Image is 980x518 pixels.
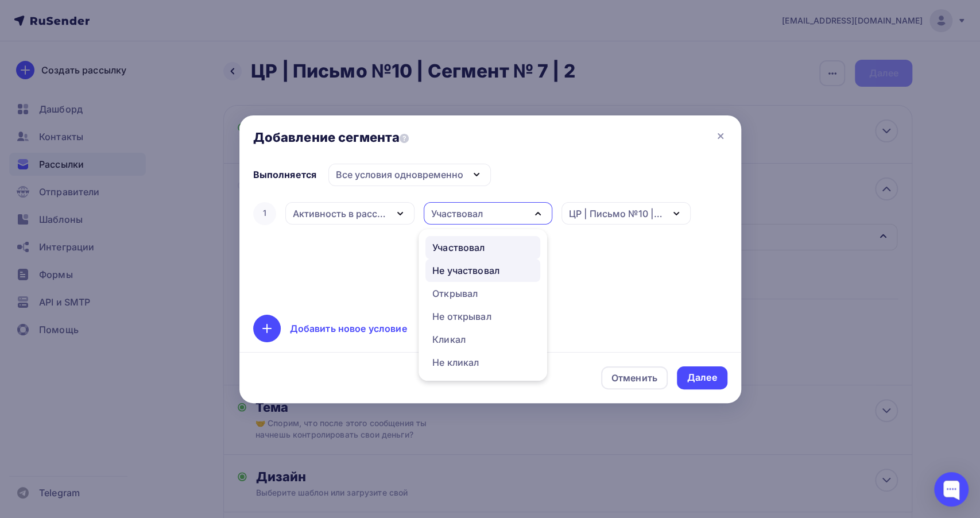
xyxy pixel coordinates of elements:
[253,202,276,225] div: 1
[432,355,479,369] div: Не кликал
[569,207,663,221] div: ЦР | Письмо №10 | Сегмент № 7
[424,202,552,225] button: Участвовал
[432,333,466,346] div: Кликал
[431,207,483,221] div: Участвовал
[253,129,409,145] span: Добавление сегмента
[336,168,463,181] div: Все условия одновременно
[293,207,387,221] div: Активность в рассылке
[419,229,547,381] ul: Участвовал
[561,202,691,225] button: ЦР | Письмо №10 | Сегмент № 7
[285,202,415,225] button: Активность в рассылке
[611,371,657,385] div: Отменить
[290,322,407,335] div: Добавить новое условие
[432,264,499,277] div: Не участвовал
[432,241,485,254] div: Участвовал
[687,371,717,384] div: Далее
[432,287,478,300] div: Открывал
[328,164,491,186] button: Все условия одновременно
[253,168,317,181] div: Выполняется
[432,310,491,323] div: Не открывал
